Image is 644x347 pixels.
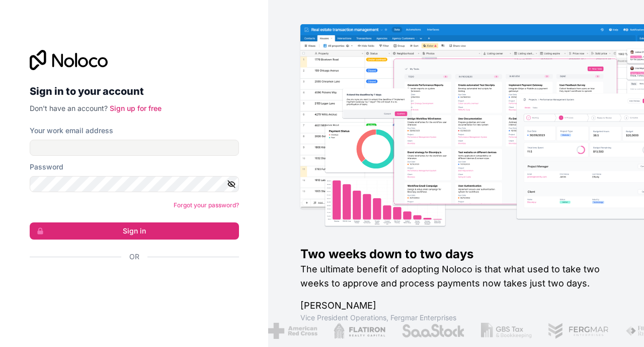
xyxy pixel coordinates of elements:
img: /assets/flatiron-C8eUkumj.png [334,323,386,339]
span: Or [129,252,139,262]
h2: The ultimate benefit of adopting Noloco is that what used to take two weeks to approve and proces... [300,262,612,291]
span: Don't have an account? [30,104,108,112]
input: Email address [30,140,239,156]
h1: [PERSON_NAME] [300,299,612,313]
h2: Sign in to your account [30,82,239,100]
input: Password [30,176,239,192]
label: Password [30,162,63,172]
img: /assets/american-red-cross-BAupjrZR.png [268,323,317,339]
label: Your work email address [30,126,113,136]
a: Forgot your password? [174,201,239,209]
img: /assets/gbstax-C-GtDUiK.png [481,323,532,339]
button: Sign in [30,222,239,240]
img: /assets/saastock-C6Zbiodz.png [401,323,465,339]
h1: Vice President Operations , Fergmar Enterprises [300,313,612,323]
a: Sign up for free [110,104,162,112]
img: /assets/fergmar-CudnrXN5.png [548,323,609,339]
h1: Two weeks down to two days [300,246,612,262]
